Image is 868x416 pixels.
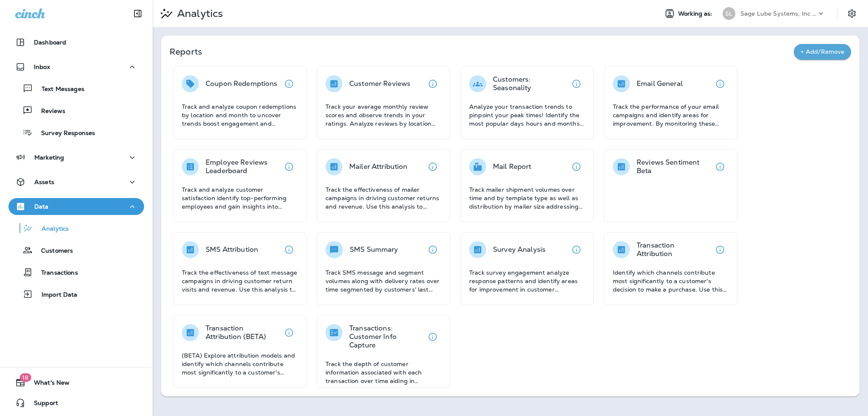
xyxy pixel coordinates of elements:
p: Track and analyze customer satisfaction identify top-performing employees and gain insights into ... [182,185,298,211]
button: + Add/Remove [794,44,851,60]
p: Mailer Attribution [349,163,408,171]
span: Support [25,399,58,410]
p: Reviews Sentiment Beta [637,158,712,175]
p: Track and analyze coupon redemptions by location and month to uncover trends boost engagement and... [182,102,298,128]
p: Track the effectiveness of text message campaigns in driving customer return visits and revenue. ... [182,268,298,294]
p: Transaction Attribution [637,241,712,258]
p: Customers: Seasonality [493,75,568,92]
button: View details [281,75,298,92]
button: Assets [8,174,144,190]
p: SMS Summary [350,245,398,254]
p: Email General [637,80,683,88]
p: Identify which channels contribute most significantly to a customer's decision to make a purchase... [613,268,729,294]
button: View details [281,324,298,341]
button: Marketing [8,149,144,166]
button: View details [424,328,441,345]
p: Reports [170,46,794,58]
p: Survey Analysis [493,245,545,254]
p: Track SMS message and segment volumes along with delivery rates over time segmented by customers'... [325,268,441,294]
p: Analytics [174,7,223,20]
p: Analytics [33,225,69,233]
p: Mail Report [493,163,531,171]
button: Transactions [8,263,144,281]
p: (BETA) Explore attribution models and identify which channels contribute most significantly to a ... [182,351,298,377]
span: Working as: [678,10,714,17]
p: Sage Lube Systems, Inc dba LOF Xpress Oil Change [740,10,817,17]
p: Track the effectiveness of mailer campaigns in driving customer returns and revenue. Use this ana... [325,185,441,211]
p: Track mailer shipment volumes over time and by template type as well as distribution by mailer si... [469,185,585,211]
p: Track the depth of customer information associated with each transaction over time aiding in asse... [325,360,441,385]
p: Import Data [33,291,78,299]
p: Transactions: Customer Info Capture [349,324,424,350]
button: Analytics [8,219,144,237]
button: Settings [844,6,860,21]
button: View details [424,75,441,92]
p: Track survey engagement analyze response patterns and identify areas for improvement in customer ... [469,268,585,294]
button: Import Data [8,285,144,303]
button: View details [712,75,729,92]
p: Survey Responses [33,129,95,138]
button: View details [424,158,441,175]
p: Employee Reviews Leaderboard [206,158,281,175]
p: Coupon Redemptions [206,80,278,88]
p: Analyze your transaction trends to pinpoint your peak times! Identify the most popular days hours... [469,102,585,128]
button: View details [424,241,441,258]
p: Text Messages [33,85,84,94]
button: Inbox [8,58,144,75]
p: Assets [34,179,54,185]
span: 18 [19,373,31,382]
button: View details [568,158,585,175]
div: SL [723,7,735,20]
p: Dashboard [34,39,66,46]
p: Reviews [33,107,65,116]
button: Data [8,198,144,215]
button: View details [712,158,729,175]
button: Reviews [8,102,144,119]
button: View details [568,75,585,92]
p: Transactions [33,269,78,277]
button: Survey Responses [8,124,144,141]
button: Customers [8,241,144,259]
button: View details [712,241,729,258]
p: Track your average monthly review scores and observe trends in your ratings. Analyze reviews by l... [325,102,441,128]
p: Track the performance of your email campaigns and identify areas for improvement. By monitoring t... [613,102,729,128]
p: Customers [33,247,73,255]
button: Text Messages [8,80,144,97]
p: Inbox [34,63,50,70]
button: View details [568,241,585,258]
button: Collapse Sidebar [126,5,150,22]
button: 18What's New [8,374,144,391]
span: What's New [25,379,70,389]
button: View details [281,241,298,258]
p: SMS Attribution [206,245,258,254]
p: Marketing [34,154,64,161]
p: Transaction Attribution (BETA) [206,324,281,341]
button: Dashboard [8,34,144,51]
button: Support [8,394,144,411]
button: View details [281,158,298,175]
p: Customer Reviews [349,80,410,88]
p: Data [34,203,49,210]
